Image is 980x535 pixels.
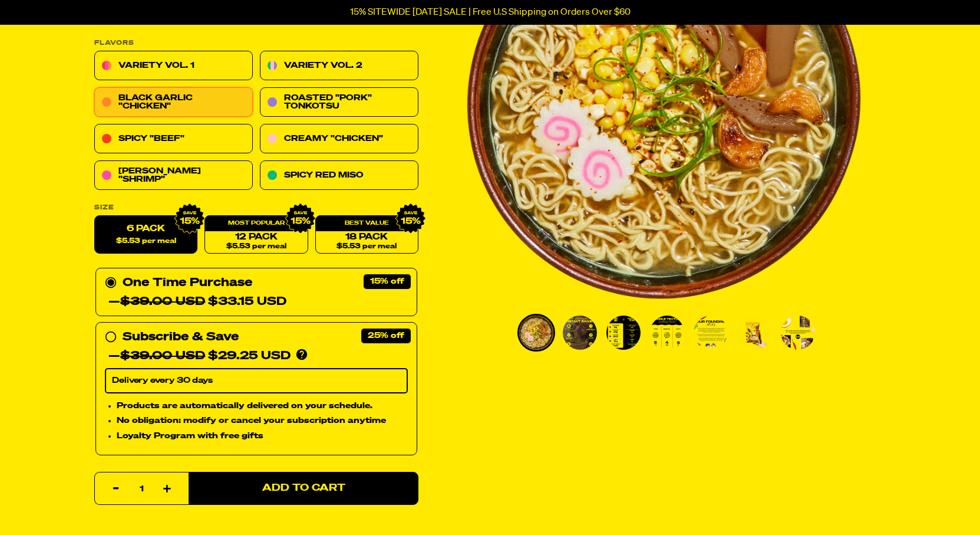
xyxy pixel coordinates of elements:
span: $5.53 per meal [116,238,176,245]
li: Go to slide 4 [648,314,686,352]
label: Size [94,205,418,211]
li: No obligation: modify or cancel your subscription anytime [117,415,408,428]
img: Black Garlic "Chicken" Ramen [606,316,641,350]
div: One Time Purchase [105,274,408,311]
li: Go to slide 5 [692,314,730,352]
a: 18 Pack$5.53 per meal [315,216,418,254]
div: — $33.15 USD [108,293,286,311]
a: Variety Vol. 2 [260,51,418,81]
li: Go to slide 7 [779,314,817,352]
span: $5.53 per meal [226,243,286,251]
a: Creamy "Chicken" [260,124,418,154]
p: 15% SITEWIDE [DATE] SALE | Free U.S Shipping on Orders Over $60 [350,7,631,18]
a: Spicy Red Miso [260,161,418,191]
img: IMG_9632.png [285,204,315,234]
img: Black Garlic "Chicken" Ramen [563,316,597,350]
p: Flavors [94,40,418,47]
li: Go to slide 6 [735,314,773,352]
label: 6 Pack [94,216,197,254]
select: Subscribe & Save —$39.00 USD$29.25 USD Products are automatically delivered on your schedule. No ... [105,369,408,393]
img: Black Garlic "Chicken" Ramen [650,316,684,350]
img: Black Garlic "Chicken" Ramen [694,316,728,350]
a: Black Garlic "Chicken" [94,88,253,117]
img: Black Garlic "Chicken" Ramen [737,316,771,350]
a: 12 Pack$5.53 per meal [204,216,308,254]
a: [PERSON_NAME] "Shrimp" [94,161,253,191]
li: Loyalty Program with free gifts [117,430,408,443]
span: $5.53 per meal [336,243,397,251]
li: Products are automatically delivered on your schedule. [117,399,408,412]
img: Black Garlic "Chicken" Ramen [519,316,553,350]
del: $39.00 USD [120,296,205,308]
span: Add to Cart [262,484,345,494]
img: Black Garlic "Chicken" Ramen [781,316,815,350]
img: IMG_9632.png [395,204,425,234]
li: Go to slide 3 [605,314,642,352]
div: — $29.25 USD [108,347,291,366]
div: Subscribe & Save [123,328,239,347]
a: Roasted "Pork" Tonkotsu [260,88,418,117]
a: Variety Vol. 1 [94,51,253,81]
li: Go to slide 2 [561,314,599,352]
a: Spicy "Beef" [94,124,253,154]
li: Go to slide 1 [517,314,555,352]
button: Add to Cart [189,472,418,505]
input: quantity [102,472,182,506]
del: $39.00 USD [120,350,205,362]
img: IMG_9632.png [174,204,205,234]
div: PDP main carousel thumbnails [466,314,862,352]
